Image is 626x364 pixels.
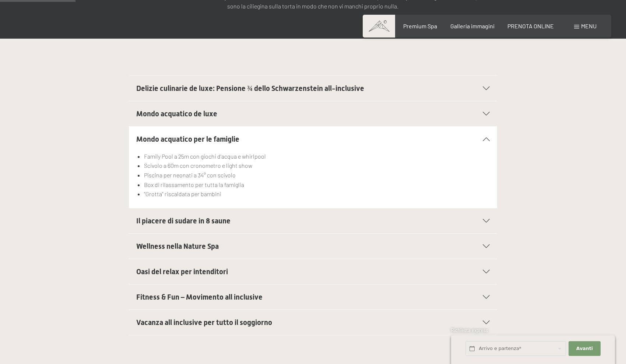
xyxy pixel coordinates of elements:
[451,327,488,333] span: Richiesta express
[136,216,231,225] span: Il piacere di sudare in 8 saune
[144,152,490,161] li: Family Pool a 25m con giochi d'acqua e whirlpool
[569,341,600,356] button: Avanti
[136,109,217,118] span: Mondo acquatico de luxe
[450,22,495,29] a: Galleria immagini
[403,22,437,29] a: Premium Spa
[144,180,490,190] li: Box di rilassamento per tutta la famiglia
[144,161,490,170] li: Scivolo a 60m con cronometro e light show
[507,22,554,29] a: PRENOTA ONLINE
[144,170,490,180] li: Piscina per neonati a 34° con scivolo
[136,318,272,327] span: Vacanza all inclusive per tutto il soggiorno
[136,242,219,251] span: Wellness nella Nature Spa
[581,22,597,29] span: Menu
[136,293,263,301] span: Fitness & Fun – Movimento all inclusive
[136,84,364,93] span: Delizie culinarie de luxe: Pensione ¾ dello Schwarzenstein all-inclusive
[136,135,239,144] span: Mondo acquatico per le famiglie
[576,345,593,352] span: Avanti
[136,267,228,276] span: Oasi del relax per intenditori
[144,189,490,199] li: "Grotta" riscaldata per bambini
